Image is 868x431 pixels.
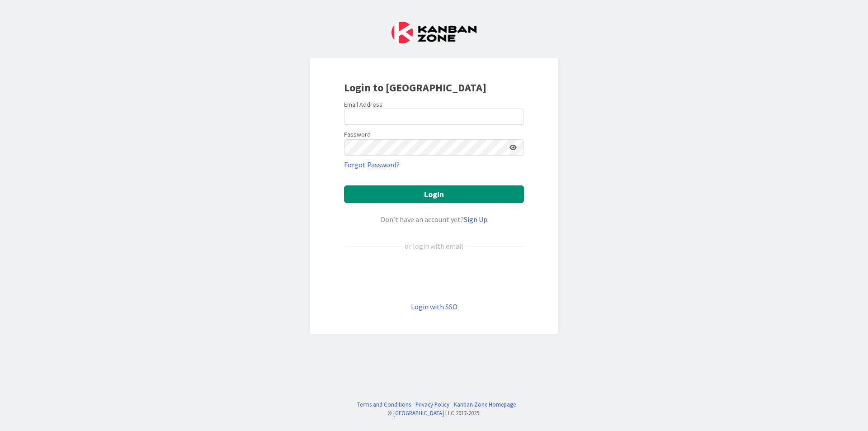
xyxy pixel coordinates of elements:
[393,409,444,417] a: [GEOGRAPHIC_DATA]
[344,159,400,170] a: Forgot Password?
[344,100,382,109] label: Email Address
[344,185,524,203] button: Login
[392,22,476,43] img: Kanban Zone
[454,400,516,409] a: Kanban Zone Homepage
[340,266,528,286] iframe: Botão "Fazer login com o Google"
[344,130,371,139] label: Password
[402,241,466,251] div: or login with email
[344,214,524,225] div: Don’t have an account yet?
[411,302,458,311] a: Login with SSO
[415,400,449,409] a: Privacy Policy
[357,400,411,409] a: Terms and Conditions
[464,215,487,224] a: Sign Up
[344,81,486,95] b: Login to [GEOGRAPHIC_DATA]
[353,409,516,417] div: © LLC 2017- 2025 .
